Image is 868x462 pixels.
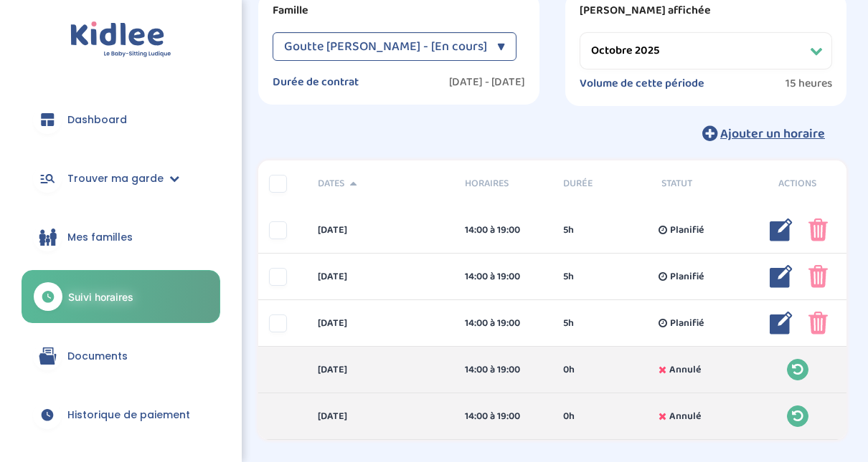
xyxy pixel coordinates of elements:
[670,316,704,331] span: Planifié
[67,230,133,245] span: Mes familles
[449,75,525,90] label: [DATE] - [DATE]
[22,270,220,323] a: Suivi horaires
[273,75,359,90] label: Durée de contrat
[22,389,220,441] a: Historique de paiement
[465,176,542,191] span: Horaires
[563,269,574,284] span: 5h
[563,362,575,377] span: 0h
[307,176,454,191] div: Dates
[770,265,793,288] img: modifier_bleu.png
[580,77,704,91] label: Volume de cette période
[70,21,171,58] img: logo.svg
[808,218,828,241] img: poubelle_rose.png
[552,176,651,191] div: Durée
[720,124,825,144] span: Ajouter un horaire
[748,176,846,191] div: Actions
[307,223,454,238] div: [DATE]
[273,4,525,18] label: Famille
[670,223,704,238] span: Planifié
[681,117,846,149] button: Ajouter un horaire
[786,77,832,91] span: 15 heures
[808,265,828,288] img: poubelle_rose.png
[307,409,454,424] div: [DATE]
[67,349,128,364] span: Documents
[563,409,575,424] span: 0h
[22,94,220,145] a: Dashboard
[22,211,220,263] a: Mes familles
[67,408,190,423] span: Historique de paiement
[465,362,542,377] div: 14:00 à 19:00
[68,289,133,304] span: Suivi horaires
[670,269,704,284] span: Planifié
[651,176,749,191] div: Statut
[307,269,454,284] div: [DATE]
[22,153,220,204] a: Trouver ma garde
[580,4,832,18] label: [PERSON_NAME] affichée
[67,171,164,186] span: Trouver ma garde
[465,316,542,331] div: 14:00 à 19:00
[465,223,542,238] div: 14:00 à 19:00
[67,112,127,127] span: Dashboard
[307,362,454,377] div: [DATE]
[465,409,542,424] div: 14:00 à 19:00
[563,223,574,238] span: 5h
[307,316,454,331] div: [DATE]
[22,330,220,382] a: Documents
[770,312,793,335] img: modifier_bleu.png
[669,362,701,377] span: Annulé
[497,32,505,61] div: ▼
[669,409,701,424] span: Annulé
[465,269,542,284] div: 14:00 à 19:00
[563,316,574,331] span: 5h
[808,312,828,335] img: poubelle_rose.png
[284,32,487,61] span: Goutte [PERSON_NAME] - [En cours]
[770,218,793,241] img: modifier_bleu.png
